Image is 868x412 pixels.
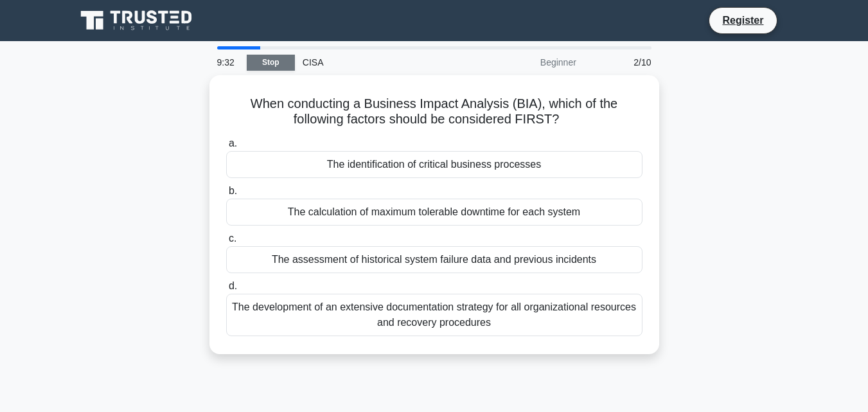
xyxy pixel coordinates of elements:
span: b. [229,185,237,196]
div: 9:32 [209,49,247,75]
span: a. [229,138,237,148]
div: The calculation of maximum tolerable downtime for each system [226,199,642,226]
span: d. [229,280,237,291]
a: Stop [247,55,295,71]
div: The development of an extensive documentation strategy for all organizational resources and recov... [226,294,642,336]
div: 2/10 [584,49,659,75]
div: Beginner [472,49,584,75]
span: c. [229,233,236,244]
h5: When conducting a Business Impact Analysis (BIA), which of the following factors should be consid... [225,96,644,128]
div: The identification of critical business processes [226,151,642,178]
div: CISA [295,49,472,75]
div: The assessment of historical system failure data and previous incidents [226,246,642,273]
a: Register [714,12,771,28]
